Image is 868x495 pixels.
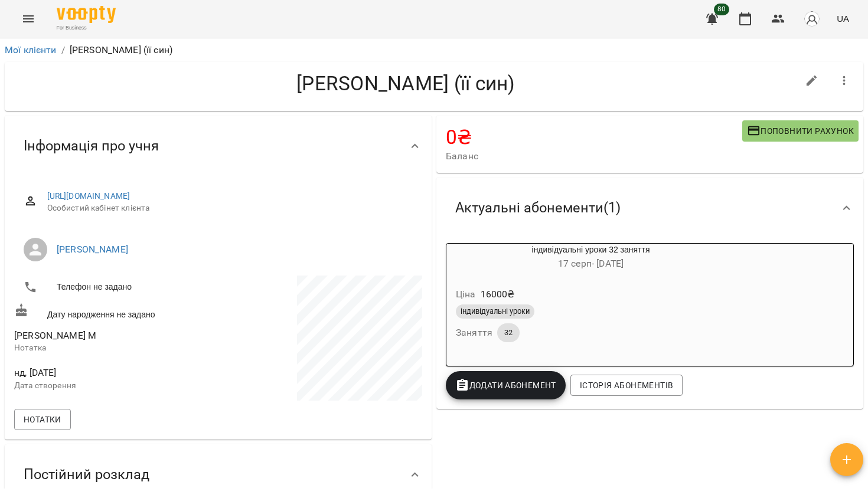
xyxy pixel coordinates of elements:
[481,287,515,301] p: 16000 ₴
[832,8,854,29] button: UA
[14,276,216,299] li: Телефон не задано
[14,409,71,430] button: Нотатки
[61,43,65,57] li: /
[436,178,863,238] div: Актуальні абонементи(1)
[12,301,218,323] div: Дату народження не задано
[5,44,57,55] a: Мої клієнти
[714,4,729,15] span: 80
[70,43,172,57] p: [PERSON_NAME] (її син)
[14,5,43,33] button: Menu
[24,412,61,427] span: Нотатки
[57,24,116,32] span: For Business
[57,244,128,255] a: [PERSON_NAME]
[446,125,742,149] h4: 0 ₴
[24,466,149,484] span: Постійний розклад
[14,342,216,354] p: Нотатка
[446,371,566,399] button: Додати Абонемент
[5,116,432,176] div: Інформація про учня
[5,43,863,57] nav: breadcrumb
[446,244,735,356] button: індивідуальні уроки 32 заняття17 серп- [DATE]Ціна16000₴індивідуальні урокиЗаняття32
[580,378,673,392] span: Історія абонементів
[57,6,116,23] img: Voopty Logo
[570,375,683,396] button: Історія абонементів
[446,244,735,272] div: індивідуальні уроки 32 заняття
[47,202,413,214] span: Особистий кабінет клієнта
[24,137,159,155] span: Інформація про учня
[497,327,520,338] span: 32
[804,11,820,27] img: avatar_s.png
[742,120,859,142] button: Поповнити рахунок
[837,12,849,25] span: UA
[446,149,742,163] span: Баланс
[455,378,556,392] span: Додати Абонемент
[14,71,798,96] h4: [PERSON_NAME] (її син)
[455,199,621,217] span: Актуальні абонементи ( 1 )
[14,366,216,380] span: нд, [DATE]
[456,324,492,341] h6: Заняття
[558,258,624,269] span: 17 серп - [DATE]
[456,286,476,303] h6: Ціна
[747,124,854,138] span: Поповнити рахунок
[14,380,216,392] p: Дата створення
[456,306,534,317] span: індивідуальні уроки
[14,330,96,341] span: [PERSON_NAME] М
[47,191,130,201] a: [URL][DOMAIN_NAME]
